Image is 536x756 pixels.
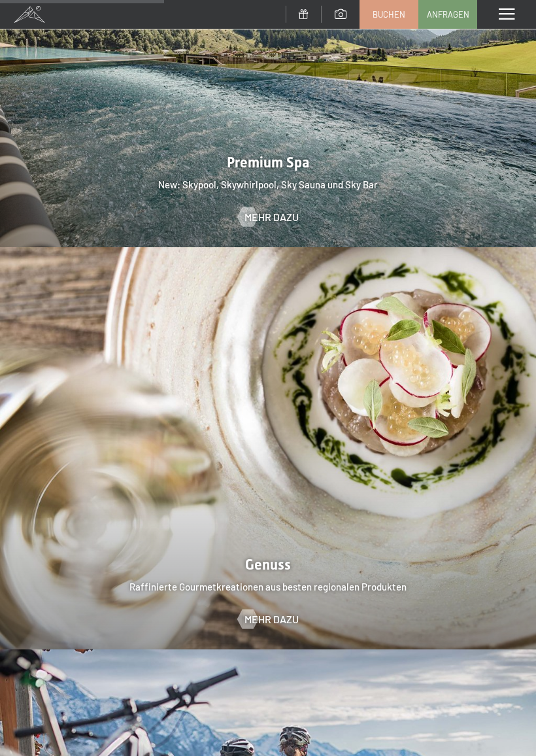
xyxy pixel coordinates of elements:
[244,612,299,627] span: Mehr dazu
[419,1,477,28] a: Anfragen
[244,210,299,224] span: Mehr dazu
[238,210,299,224] a: Mehr dazu
[238,612,299,627] a: Mehr dazu
[360,1,418,28] a: Buchen
[427,9,469,20] span: Anfragen
[373,9,405,20] span: Buchen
